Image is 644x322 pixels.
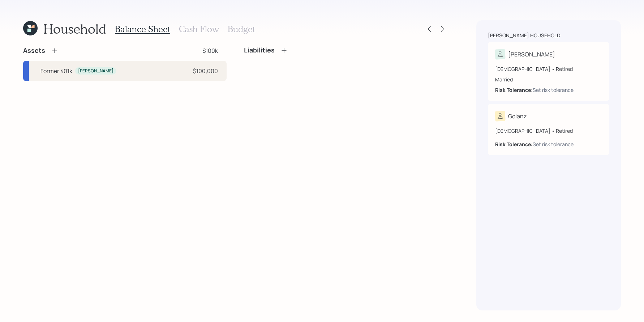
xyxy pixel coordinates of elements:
[533,140,574,148] div: Set risk tolerance
[40,67,72,75] div: Former 401k
[495,65,602,73] div: [DEMOGRAPHIC_DATA] • Retired
[495,127,602,135] div: [DEMOGRAPHIC_DATA] • Retired
[495,86,533,93] b: Risk Tolerance:
[115,24,170,34] h3: Balance Sheet
[244,46,275,54] h4: Liabilities
[78,68,113,74] div: [PERSON_NAME]
[495,76,602,83] div: Married
[202,46,218,55] div: $100k
[228,24,255,34] h3: Budget
[508,50,555,59] div: [PERSON_NAME]
[23,47,45,55] h4: Assets
[179,24,219,34] h3: Cash Flow
[43,21,106,37] h1: Household
[193,67,218,75] div: $100,000
[495,141,533,148] b: Risk Tolerance:
[488,32,560,39] div: [PERSON_NAME] household
[508,112,527,120] div: Golanz
[533,86,574,94] div: Set risk tolerance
